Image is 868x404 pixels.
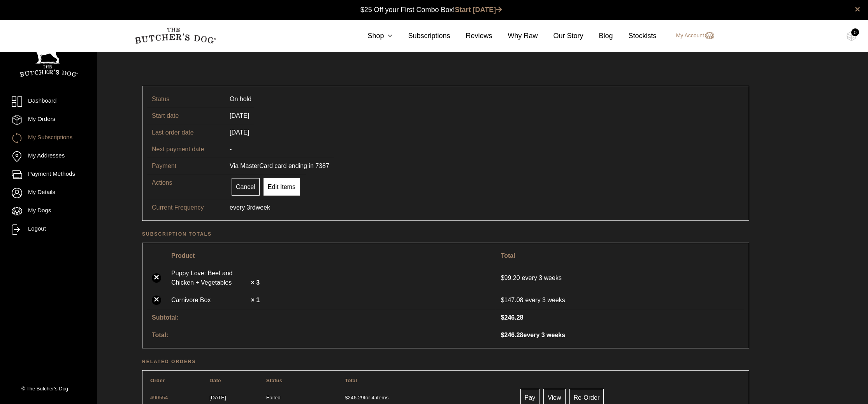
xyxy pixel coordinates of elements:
a: Puppy Love: Beef and Chicken + Vegetables [171,269,249,287]
td: - [225,141,236,157]
span: $ [501,275,504,281]
a: Our Story [538,31,583,41]
span: 246.28 [501,332,524,338]
a: Why Raw [492,31,538,41]
a: My Subscriptions [12,133,86,143]
a: Subscriptions [392,31,450,41]
td: every 3 weeks [496,327,744,343]
a: My Dogs [12,206,86,217]
span: Date [209,378,221,383]
td: On hold [225,91,256,107]
td: Actions [147,174,225,199]
span: $ [501,297,504,303]
span: $ [501,332,504,338]
span: Status [266,378,283,383]
a: My Details [12,188,86,198]
img: TBD_Cart-Empty.png [847,31,856,41]
td: every 3 weeks [496,265,744,291]
td: [DATE] [225,107,254,124]
a: × [152,273,161,283]
td: Payment [147,157,225,174]
th: Total [496,248,744,264]
a: View order number 90554 [150,395,168,401]
th: Subtotal: [147,309,495,326]
a: Shop [352,31,392,41]
span: Total [345,378,357,383]
strong: × 3 [251,279,260,286]
a: Edit Items [264,178,300,196]
a: Reviews [450,31,492,41]
a: Blog [583,31,613,41]
a: Stockists [613,31,657,41]
a: close [855,5,860,14]
a: Carnivore Box [171,296,249,305]
span: 99.20 [501,275,522,281]
td: [DATE] [225,124,254,141]
span: week [256,203,270,212]
span: Via MasterCard card ending in 7387 [230,163,329,169]
td: Status [147,91,225,107]
div: 0 [851,28,859,36]
a: Payment Methods [12,170,86,180]
time: 1754868937 [209,395,226,401]
th: Total: [147,327,495,343]
a: × [152,296,161,305]
span: 246.28 [501,314,524,321]
h2: Subscription totals [142,230,749,238]
span: 147.08 [501,296,525,305]
td: every 3 weeks [496,292,744,308]
strong: × 1 [251,297,260,303]
td: Next payment date [147,141,225,157]
h2: Related orders [142,358,749,366]
td: Last order date [147,124,225,141]
a: My Addresses [12,151,86,162]
p: Current Frequency [152,203,230,212]
span: Order [150,378,165,383]
a: My Account [668,31,714,40]
th: Product [167,248,495,264]
span: $ [345,395,348,401]
td: Start date [147,107,225,124]
a: Dashboard [12,96,86,107]
span: every 3rd [230,203,256,212]
span: $ [501,314,504,321]
a: Start [DATE] [455,6,503,14]
a: Logout [12,224,86,235]
img: TBD_Portrait_Logo_White.png [19,40,78,77]
a: My Orders [12,115,86,125]
span: 246.29 [345,395,364,401]
a: Cancel [232,178,260,196]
